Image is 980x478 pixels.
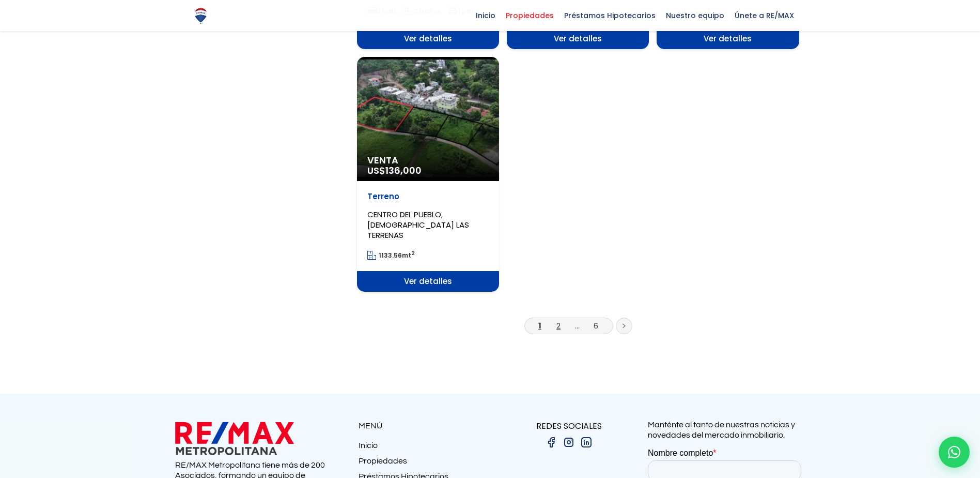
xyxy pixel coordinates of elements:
span: Propiedades [501,8,559,23]
span: US$ [367,164,422,177]
span: Ver detalles [357,28,499,49]
img: linkedin.png [580,436,593,449]
span: Ver detalles [507,28,649,49]
a: 1 [538,320,541,331]
span: Nuestro equipo [661,8,729,23]
span: Únete a RE/MAX [729,8,799,23]
span: Inicio [471,8,501,23]
img: Logo de REMAX [192,7,210,25]
span: 136,000 [385,164,422,177]
sup: 2 [411,249,415,257]
a: Propiedades [359,456,490,471]
a: Inicio [359,440,490,456]
img: instagram.png [563,436,575,449]
span: Ver detalles [357,271,499,292]
a: Venta US$136,000 Terreno CENTRO DEL PUEBLO, [DEMOGRAPHIC_DATA] LAS TERRENAS 1133.56mt2 Ver detalles [357,57,499,292]
a: ... [575,320,580,331]
p: REDES SOCIALES [490,420,648,432]
p: Manténte al tanto de nuestras noticias y novedades del mercado inmobiliario. [648,420,805,440]
span: Ver detalles [657,28,799,49]
span: Venta [367,155,489,166]
a: 6 [594,320,598,331]
span: CENTRO DEL PUEBLO, [DEMOGRAPHIC_DATA] LAS TERRENAS [367,209,469,241]
p: MENÚ [359,420,490,432]
a: 2 [556,320,561,331]
span: 1133.56 [379,251,402,260]
img: remax metropolitana logo [175,420,294,457]
span: Préstamos Hipotecarios [559,8,661,23]
img: facebook.png [545,436,557,449]
p: Terreno [367,191,489,202]
span: mt [367,251,415,260]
